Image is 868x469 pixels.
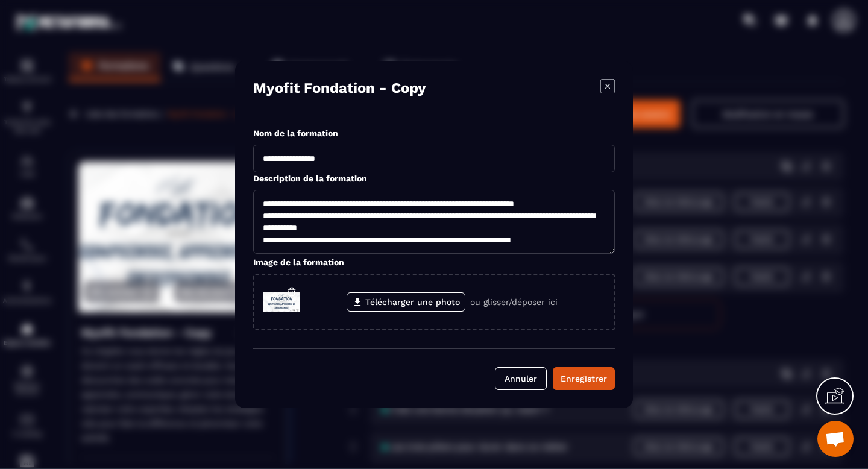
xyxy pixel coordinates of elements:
label: Description de la formation [253,174,367,183]
label: Nom de la formation [253,128,338,138]
label: Télécharger une photo [347,292,465,312]
button: Annuler [495,367,547,390]
div: Enregistrer [561,373,607,385]
button: Enregistrer [553,367,615,390]
div: Ouvrir le chat [817,421,854,457]
p: ou glisser/déposer ici [470,297,558,307]
p: Myofit Fondation - Copy [253,80,426,96]
label: Image de la formation [253,257,344,267]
